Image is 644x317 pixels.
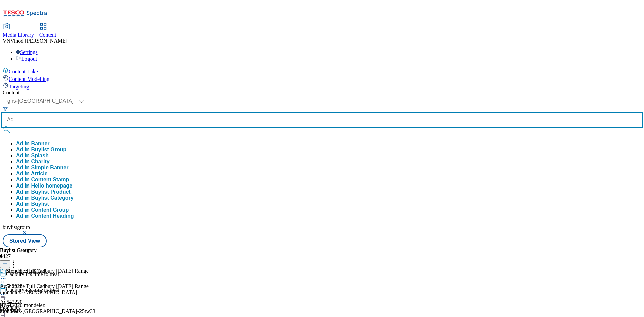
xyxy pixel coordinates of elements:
div: Ad in [16,201,49,207]
button: Ad in Content Group [16,207,69,213]
span: buylistgroup [3,224,30,230]
div: Content [3,90,641,96]
svg: Search Filters [3,106,8,112]
span: Buylist [31,201,49,207]
span: Content Lake [9,69,38,74]
button: Ad in Buylist Product [16,189,71,195]
button: Ad in Banner [16,141,50,147]
button: Stored View [3,234,47,247]
button: Ad in Content Stamp [16,177,69,183]
div: Mondelez UK Ltd [6,268,45,274]
span: VN [3,38,10,44]
span: Buylist Category [31,195,73,201]
button: Ad in Article [16,171,48,177]
a: Logout [16,56,37,62]
button: Ad in Simple Banner [16,165,68,171]
div: Ad in [16,171,48,177]
div: Shop the Full Cadbury [DATE] Range [6,268,89,274]
button: Ad in Hello homepage [16,183,72,189]
div: Ad in [16,195,74,201]
span: Vinod [PERSON_NAME] [10,38,67,44]
div: Shop the Full Cadbury [DATE] Range [6,283,89,289]
span: Buylist Product [31,189,70,195]
span: Content Modelling [9,76,49,82]
div: Ad in [16,159,50,165]
button: Ad in Buylist Category [16,195,74,201]
a: Settings [16,49,38,55]
a: Content [39,24,56,38]
a: Content Lake [3,67,641,75]
span: Media Library [3,32,34,38]
button: Ad in Charity [16,159,50,165]
a: Targeting [3,82,641,90]
button: Ad in Splash [16,153,49,159]
span: Targeting [9,84,29,89]
span: Article [31,171,48,176]
button: Ad in Buylist Group [16,147,66,153]
button: Ad in Content Heading [16,213,74,219]
span: Charity [31,159,49,164]
span: Content [39,32,56,38]
a: Content Modelling [3,75,641,82]
button: Ad in Buylist [16,201,49,207]
input: Search [3,113,641,126]
a: Media Library [3,24,34,38]
div: Ad in [16,189,71,195]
